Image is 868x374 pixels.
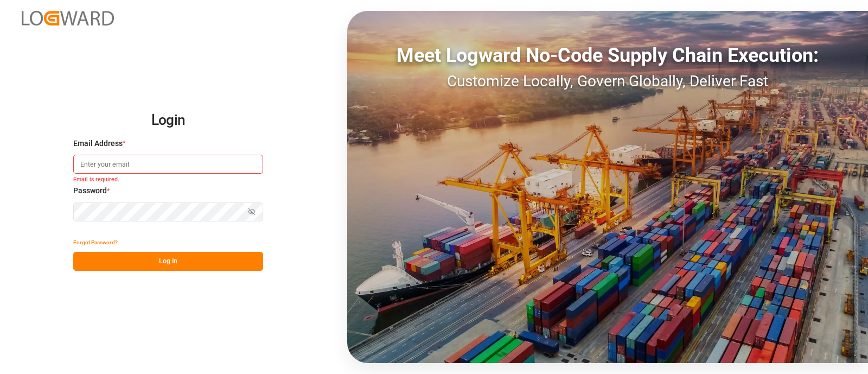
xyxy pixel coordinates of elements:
[22,11,114,26] img: Logward_new_orange.png
[73,185,107,196] span: Password
[73,252,263,271] button: Log In
[73,233,118,252] button: Forgot Password?
[73,138,123,149] span: Email Address
[347,70,868,93] div: Customize Locally, Govern Globally, Deliver Fast
[347,41,868,70] div: Meet Logward No-Code Supply Chain Execution:
[73,176,263,186] small: Email is required.
[73,103,263,138] h2: Login
[73,155,263,174] input: Enter your email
